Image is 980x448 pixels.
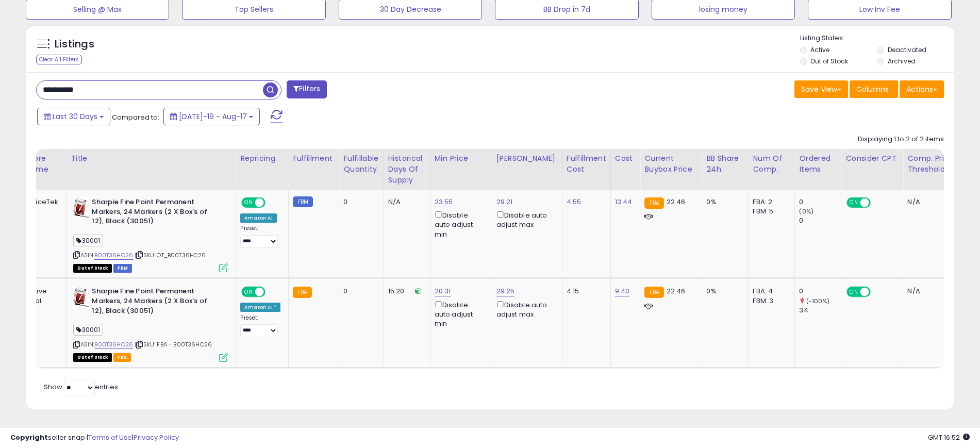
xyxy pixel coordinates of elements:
span: [DATE]-19 - Aug-17 [179,111,247,122]
div: Min Price [435,153,488,164]
p: Listing States: [800,34,954,43]
div: FBA: 4 [753,287,787,296]
span: 30001 [73,235,103,246]
span: | SKU: OT_B00T36HC26 [135,251,206,259]
div: Amazon AI * [240,303,280,312]
div: Disable auto adjust max [496,209,554,229]
div: Historical Days Of Supply [388,153,426,186]
div: FBM: 3 [753,296,787,306]
div: 0 [799,197,841,207]
div: Disable auto adjust max [496,299,554,319]
span: Columns [856,84,889,94]
div: Comp. Price Threshold [907,153,960,175]
label: Deactivated [888,45,926,54]
div: Store Name [26,153,62,175]
div: Repricing [240,153,284,164]
span: ON [243,198,256,207]
div: N/A [907,197,957,207]
div: seller snap | | [10,433,179,443]
div: Active Deal [26,287,58,305]
span: Show: entries [44,382,118,392]
span: Compared to: [112,112,159,122]
div: Current Buybox Price [644,153,697,175]
div: 0% [706,287,740,296]
a: Terms of Use [88,433,132,442]
a: 23.55 [435,197,453,207]
div: 0 [343,287,375,296]
label: Archived [888,57,916,65]
button: Filters [287,80,327,98]
img: 41rDXqp7pwL._SL40_.jpg [73,197,89,218]
span: FBM [113,264,132,273]
small: FBM [293,196,313,207]
div: Fulfillment [293,153,335,164]
div: Preset: [240,225,280,248]
button: Save View [794,80,848,98]
div: 4.15 [567,287,603,296]
small: FBA [644,287,663,298]
span: | SKU: FBA - B00T36HC26 [135,340,212,349]
span: 2025-09-17 16:52 GMT [928,433,970,442]
h5: Listings [55,37,94,52]
span: ON [848,288,861,296]
div: Amazon AI [240,213,276,223]
div: Disable auto adjust min [435,209,484,239]
span: FBA [113,353,131,362]
div: 0 [799,216,841,225]
div: N/A [907,287,957,296]
span: ON [243,288,256,296]
span: OFF [869,288,886,296]
span: All listings that are currently out of stock and unavailable for purchase on Amazon [73,353,112,362]
span: OFF [264,288,280,296]
div: N/A [388,197,422,207]
div: Preset: [240,314,280,338]
div: Fulfillment Cost [567,153,606,175]
a: 20.31 [435,286,451,296]
small: (0%) [799,207,813,215]
span: 22.46 [667,286,686,296]
span: ON [848,198,861,207]
a: B00T36HC26 [94,251,133,260]
button: Columns [850,80,898,98]
div: Consider CPT [845,153,899,164]
div: 0 [799,287,841,296]
div: 34 [799,306,841,315]
div: BB Share 24h. [706,153,744,175]
b: Sharpie Fine Point Permanent Markers, 24 Markers (2 X Box's of 12), Black (30051) [92,287,217,318]
img: 41rDXqp7pwL._SL40_.jpg [73,287,89,307]
div: [PERSON_NAME] [496,153,558,164]
div: Num of Comp. [753,153,790,175]
label: Active [810,45,829,54]
span: OFF [869,198,886,207]
span: 22.46 [667,197,686,207]
div: 0 [343,197,375,207]
div: Clear All Filters [36,55,82,64]
button: [DATE]-19 - Aug-17 [163,108,260,125]
a: 29.21 [496,197,513,207]
button: Actions [900,80,944,98]
a: 4.55 [567,197,582,207]
div: FBM: 5 [753,207,787,216]
a: Privacy Policy [134,433,179,442]
div: ASIN: [73,197,228,271]
div: Ordered Items [799,153,837,175]
button: Last 30 Days [37,108,110,125]
span: 30001 [73,324,103,336]
div: 15.20 [388,287,422,296]
strong: Copyright [10,433,48,442]
a: B00T36HC26 [94,340,133,349]
div: Disable auto adjust min [435,299,484,329]
div: Cost [615,153,636,164]
div: Fulfillable Quantity [343,153,379,175]
label: Out of Stock [810,57,848,65]
small: FBA [644,197,663,209]
small: (-100%) [806,297,830,305]
div: ASIN: [73,287,228,360]
small: FBA [293,287,312,298]
div: OfficeTek [26,197,58,207]
div: FBA: 2 [753,197,787,207]
a: 9.40 [615,286,630,296]
b: Sharpie Fine Point Permanent Markers, 24 Markers (2 X Box's of 12), Black (30051) [92,197,217,229]
div: Title [71,153,231,164]
a: 13.44 [615,197,633,207]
